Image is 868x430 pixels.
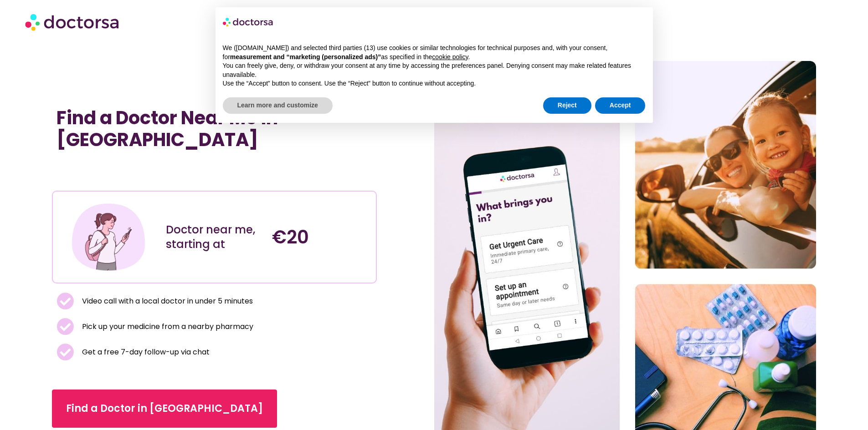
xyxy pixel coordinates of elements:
[223,97,333,114] button: Learn more and customize
[432,53,468,61] a: cookie policy
[223,61,646,79] p: You can freely give, deny, or withdraw your consent at any time by accessing the preferences pane...
[56,171,372,182] iframe: Customer reviews powered by Trustpilot
[56,107,372,151] h1: Find a Doctor Near Me in [GEOGRAPHIC_DATA]
[223,15,274,29] img: logo
[595,97,646,114] button: Accept
[80,320,253,333] span: Pick up your medicine from a nearby pharmacy
[543,97,591,114] button: Reject
[80,346,210,359] span: Get a free 7-day follow-up via chat
[52,390,277,428] a: Find a Doctor in [GEOGRAPHIC_DATA]
[223,44,646,61] p: We ([DOMAIN_NAME]) and selected third parties (13) use cookies or similar technologies for techni...
[272,226,369,248] h4: €20
[223,79,646,88] p: Use the “Accept” button to consent. Use the “Reject” button to continue without accepting.
[56,160,193,171] iframe: Customer reviews powered by Trustpilot
[70,198,147,276] img: Illustration depicting a young woman in a casual outfit, engaged with her smartphone. She has a p...
[80,295,253,308] span: Video call with a local doctor in under 5 minutes
[230,53,381,61] strong: measurement and “marketing (personalized ads)”
[166,223,263,252] div: Doctor near me, starting at
[66,401,263,416] span: Find a Doctor in [GEOGRAPHIC_DATA]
